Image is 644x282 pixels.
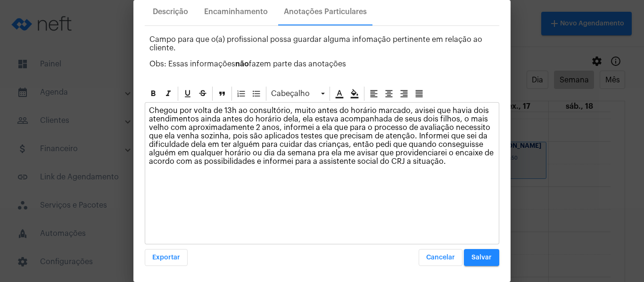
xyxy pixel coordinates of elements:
[382,87,396,101] div: Alinhar ao centro
[152,254,180,261] span: Exportar
[149,60,499,68] p: Obs: Essas informações fazem parte das anotações
[149,106,495,166] p: Chegou por volta de 13h ao consultório, muito antes do horário marcado, avisei que havia dois ate...
[145,249,188,266] button: Exportar
[181,87,195,101] div: Sublinhado
[215,87,229,101] div: Blockquote
[367,87,381,101] div: Alinhar à esquerda
[196,87,210,101] div: Strike
[412,87,426,101] div: Alinhar justificado
[234,87,248,101] div: Ordered List
[419,249,462,266] button: Cancelar
[347,87,362,101] div: Cor de fundo
[249,87,264,101] div: Bullet List
[471,254,492,261] span: Salvar
[426,254,455,261] span: Cancelar
[284,8,367,16] div: Anotações Particulares
[464,249,499,266] button: Salvar
[397,87,411,101] div: Alinhar à direita
[161,87,175,101] div: Itálico
[332,87,347,101] div: Cor do texto
[235,60,249,68] strong: não
[146,87,160,101] div: Negrito
[204,8,268,16] div: Encaminhamento
[269,87,327,101] div: Cabeçalho
[149,36,482,52] span: Campo para que o(a) profissional possa guardar alguma infomação pertinente em relação ao cliente.
[153,8,188,16] div: Descrição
